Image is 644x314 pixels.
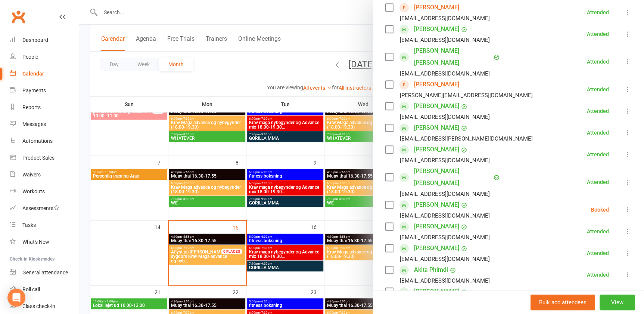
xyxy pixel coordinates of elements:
[22,222,36,228] div: Tasks
[22,121,46,127] div: Messages
[22,54,38,60] div: People
[400,276,490,286] div: [EMAIL_ADDRESS][DOMAIN_NAME]
[414,286,459,298] a: [PERSON_NAME]
[10,150,79,166] a: Product Sales
[600,295,635,310] button: View
[400,189,490,199] div: [EMAIL_ADDRESS][DOMAIN_NAME]
[22,172,41,178] div: Waivers
[587,87,609,92] div: Attended
[22,71,44,77] div: Calendar
[400,156,490,165] div: [EMAIL_ADDRESS][DOMAIN_NAME]
[587,31,609,37] div: Attended
[400,69,490,78] div: [EMAIL_ADDRESS][DOMAIN_NAME]
[414,242,459,254] a: [PERSON_NAME]
[587,179,609,185] div: Attended
[22,205,59,211] div: Assessments
[587,272,609,277] div: Attended
[10,99,79,116] a: Reports
[22,239,49,245] div: What's New
[22,303,55,309] div: Class check-in
[10,32,79,49] a: Dashboard
[414,144,459,156] a: [PERSON_NAME]
[22,37,48,43] div: Dashboard
[22,104,41,110] div: Reports
[587,59,609,64] div: Attended
[400,13,490,23] div: [EMAIL_ADDRESS][DOMAIN_NAME]
[414,78,459,90] a: [PERSON_NAME]
[587,130,609,135] div: Attended
[414,165,492,189] a: [PERSON_NAME] [PERSON_NAME]
[400,254,490,264] div: [EMAIL_ADDRESS][DOMAIN_NAME]
[22,270,68,275] div: General attendance
[10,49,79,65] a: People
[22,155,55,161] div: Product Sales
[22,138,53,144] div: Automations
[531,295,595,310] button: Bulk add attendees
[414,199,459,211] a: [PERSON_NAME]
[587,229,609,234] div: Attended
[414,221,459,233] a: [PERSON_NAME]
[587,10,609,15] div: Attended
[22,188,45,194] div: Workouts
[414,122,459,134] a: [PERSON_NAME]
[10,133,79,150] a: Automations
[400,134,533,144] div: [EMAIL_ADDRESS][PERSON_NAME][DOMAIN_NAME]
[414,1,459,13] a: [PERSON_NAME]
[414,264,448,276] a: Akita Phimdi
[22,87,46,93] div: Payments
[414,100,459,112] a: [PERSON_NAME]
[10,281,79,298] a: Roll call
[9,7,28,26] a: Clubworx
[10,234,79,250] a: What's New
[10,217,79,234] a: Tasks
[10,200,79,217] a: Assessments
[587,108,609,114] div: Attended
[587,152,609,157] div: Attended
[400,233,490,242] div: [EMAIL_ADDRESS][DOMAIN_NAME]
[10,166,79,183] a: Waivers
[591,207,609,212] div: Booked
[414,45,492,69] a: [PERSON_NAME] [PERSON_NAME]
[414,23,459,35] a: [PERSON_NAME]
[400,90,533,100] div: [PERSON_NAME][EMAIL_ADDRESS][DOMAIN_NAME]
[10,264,79,281] a: General attendance kiosk mode
[22,286,40,292] div: Roll call
[400,112,490,122] div: [EMAIL_ADDRESS][DOMAIN_NAME]
[7,289,25,307] div: Open Intercom Messenger
[10,116,79,133] a: Messages
[10,65,79,82] a: Calendar
[10,183,79,200] a: Workouts
[10,82,79,99] a: Payments
[400,35,490,45] div: [EMAIL_ADDRESS][DOMAIN_NAME]
[400,211,490,221] div: [EMAIL_ADDRESS][DOMAIN_NAME]
[587,250,609,256] div: Attended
